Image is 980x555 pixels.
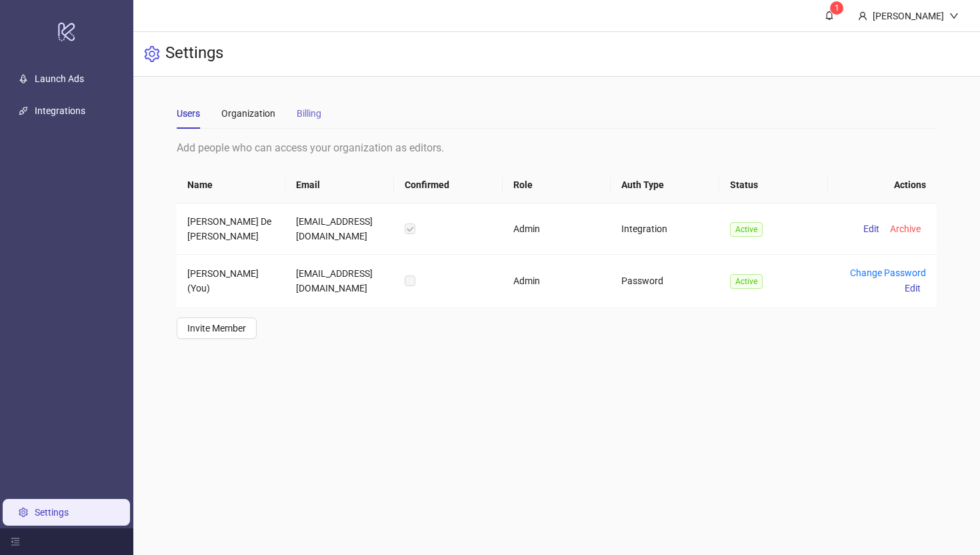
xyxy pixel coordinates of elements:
div: Billing [297,106,321,121]
th: Confirmed [394,167,503,203]
a: Change Password [850,267,926,278]
span: Edit [863,223,879,234]
td: [EMAIL_ADDRESS][DOMAIN_NAME] [285,203,394,255]
td: [PERSON_NAME] (You) [177,255,285,307]
span: user [858,11,867,21]
sup: 1 [830,1,843,15]
a: Launch Ads [35,73,84,84]
td: Integration [611,203,719,255]
span: Invite Member [187,323,246,334]
div: [PERSON_NAME] [867,9,949,23]
span: Active [730,222,763,237]
span: down [949,11,959,21]
th: Email [285,167,394,203]
th: Name [177,167,285,203]
a: Settings [35,507,69,518]
td: [EMAIL_ADDRESS][DOMAIN_NAME] [285,255,394,307]
div: Organization [221,106,275,121]
td: Admin [503,255,611,307]
button: Edit [858,221,885,237]
td: [PERSON_NAME] De [PERSON_NAME] [177,203,285,255]
a: Integrations [35,105,85,116]
th: Status [719,167,828,203]
button: Edit [899,280,926,296]
span: Archive [890,223,921,234]
span: bell [825,11,834,20]
span: 1 [835,3,839,13]
th: Auth Type [611,167,719,203]
span: setting [144,46,160,62]
button: Archive [885,221,926,237]
span: Edit [905,283,921,294]
h3: Settings [165,43,223,65]
span: Active [730,274,763,289]
th: Role [503,167,611,203]
span: menu-fold [11,537,20,546]
td: Password [611,255,719,307]
button: Invite Member [177,318,257,339]
td: Admin [503,203,611,255]
div: Users [177,106,200,121]
th: Actions [828,167,937,203]
div: Add people who can access your organization as editors. [177,139,937,156]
